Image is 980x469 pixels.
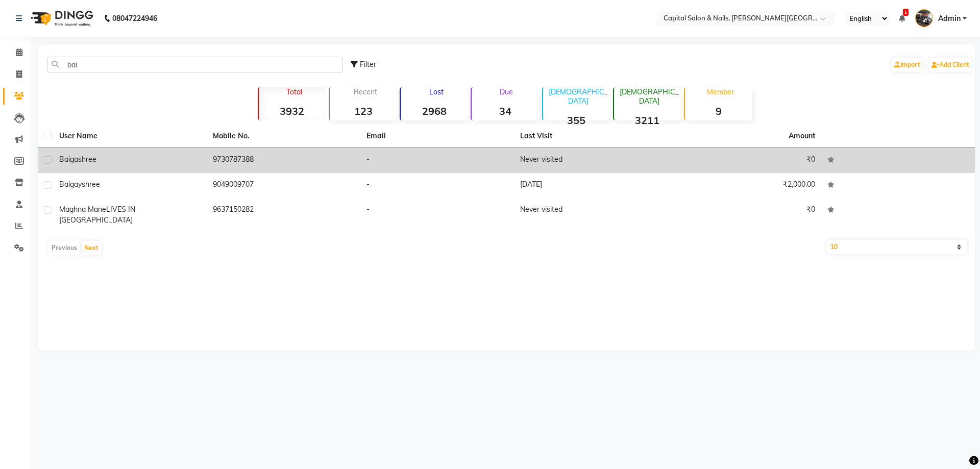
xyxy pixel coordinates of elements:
[668,173,821,198] td: ₹2,000.00
[401,105,468,117] strong: 2968
[263,87,326,96] p: Total
[405,87,468,96] p: Lost
[685,105,752,117] strong: 9
[668,198,821,232] td: ₹0
[330,105,397,117] strong: 123
[360,173,514,198] td: -
[782,125,821,147] th: Amount
[915,9,933,27] img: Admin
[47,57,343,72] input: Search by Name/Mobile/Email/Code
[899,14,905,23] a: 1
[59,205,106,214] span: Maghna mane
[59,180,100,189] span: Baigayshree
[59,155,96,164] span: baigashree
[614,114,681,127] strong: 3211
[207,125,360,148] th: Mobile No.
[259,105,326,117] strong: 3932
[547,87,610,106] p: [DEMOGRAPHIC_DATA]
[207,148,360,173] td: 9730787388
[26,4,96,33] img: logo
[514,198,668,232] td: Never visited
[668,148,821,173] td: ₹0
[474,87,538,96] p: Due
[360,60,376,69] span: Filter
[472,105,538,117] strong: 34
[112,4,157,33] b: 08047224946
[207,173,360,198] td: 9049009707
[689,87,752,96] p: Member
[903,9,909,16] span: 1
[514,125,668,148] th: Last Visit
[360,148,514,173] td: -
[53,125,207,148] th: User Name
[892,58,923,72] a: Import
[360,198,514,232] td: -
[360,125,514,148] th: Email
[938,13,961,24] span: Admin
[618,87,681,106] p: [DEMOGRAPHIC_DATA]
[929,58,972,72] a: Add Client
[543,114,610,127] strong: 355
[514,148,668,173] td: Never visited
[207,198,360,232] td: 9637150282
[334,87,397,96] p: Recent
[82,241,101,255] button: Next
[514,173,668,198] td: [DATE]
